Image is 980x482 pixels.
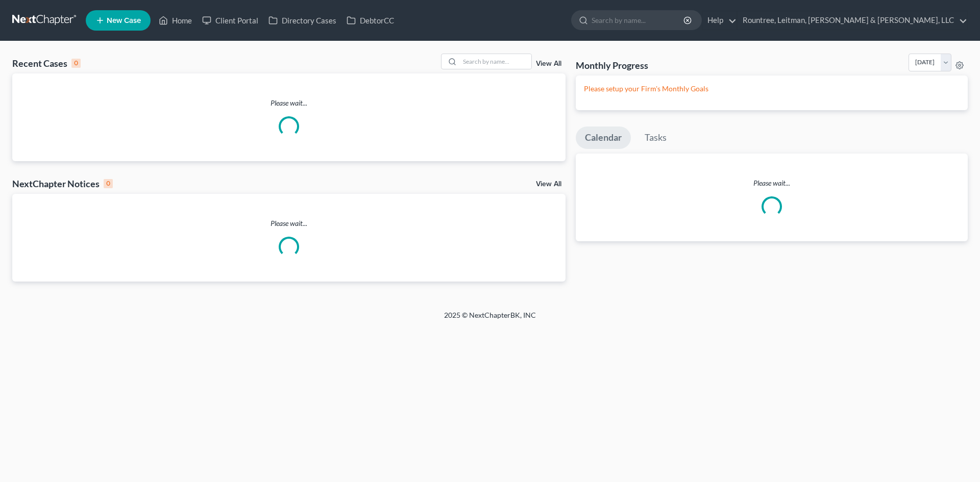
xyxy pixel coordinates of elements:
div: 0 [71,59,81,68]
p: Please wait... [576,178,968,188]
a: Directory Cases [263,11,341,30]
a: View All [536,60,561,67]
h3: Monthly Progress [576,59,648,71]
input: Search by name... [592,11,685,30]
div: 0 [104,179,113,188]
input: Search by name... [460,54,531,69]
a: Client Portal [197,11,263,30]
div: Recent Cases [12,57,81,69]
div: 2025 © NextChapterBK, INC [199,310,781,328]
a: Tasks [635,126,676,149]
a: Calendar [576,126,631,149]
p: Please wait... [12,98,566,108]
p: Please setup your Firm's Monthly Goals [584,84,960,94]
a: Home [154,11,197,30]
a: Rountree, Leitman, [PERSON_NAME] & [PERSON_NAME], LLC [738,11,967,30]
a: Help [702,11,737,30]
p: Please wait... [12,218,566,229]
span: New Case [107,17,141,24]
a: View All [536,181,561,188]
a: DebtorCC [341,11,399,30]
div: NextChapter Notices [12,177,113,190]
